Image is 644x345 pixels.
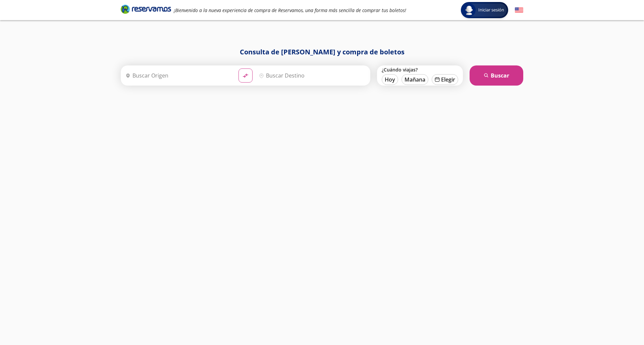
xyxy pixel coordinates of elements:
button: Elegir [432,74,458,85]
input: Buscar Origen [123,67,233,84]
i: Brand Logo [121,4,171,14]
button: English [515,6,523,14]
a: Brand Logo [121,4,171,16]
label: ¿Cuándo viajas? [382,66,458,73]
span: Iniciar sesión [476,7,507,13]
button: Buscar [470,65,523,86]
input: Buscar Destino [256,67,367,84]
button: Hoy [382,74,398,85]
em: ¡Bienvenido a la nueva experiencia de compra de Reservamos, una forma más sencilla de comprar tus... [174,7,406,13]
button: Mañana [401,74,428,85]
h1: Consulta de [PERSON_NAME] y compra de boletos [121,47,523,57]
